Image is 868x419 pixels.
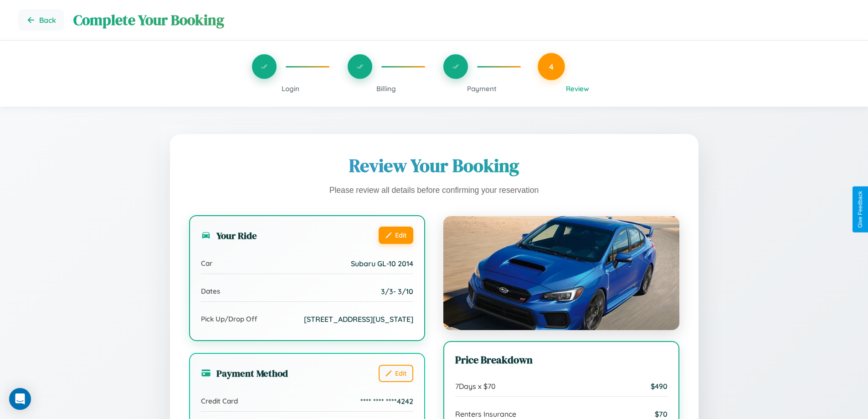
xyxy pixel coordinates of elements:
[201,397,238,405] span: Credit Card
[379,227,413,244] button: Edit
[549,62,554,72] span: 4
[566,84,589,93] span: Review
[282,84,299,93] span: Login
[201,367,288,380] h3: Payment Method
[189,153,679,178] h1: Review Your Booking
[655,409,668,419] span: $ 70
[857,191,863,228] div: Give Feedback
[379,365,413,382] button: Edit
[18,9,64,31] button: Go back
[201,229,257,242] h3: Your Ride
[443,216,679,330] img: Subaru GL-10
[201,315,257,323] span: Pick Up/Drop Off
[9,388,31,410] div: Open Intercom Messenger
[201,287,220,295] span: Dates
[376,84,396,93] span: Billing
[455,409,516,419] span: Renters Insurance
[455,382,496,391] span: 7 Days x $ 70
[201,259,212,268] span: Car
[189,183,679,198] p: Please review all details before confirming your reservation
[73,10,850,30] h1: Complete Your Booking
[304,315,413,324] span: [STREET_ADDRESS][US_STATE]
[651,382,668,391] span: $ 490
[467,84,497,93] span: Payment
[455,353,668,367] h3: Price Breakdown
[381,287,413,296] span: 3 / 3 - 3 / 10
[351,259,413,268] span: Subaru GL-10 2014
